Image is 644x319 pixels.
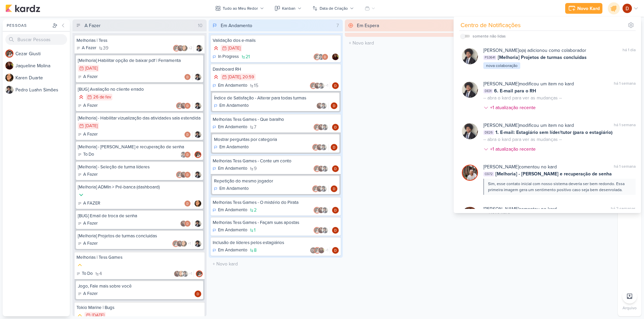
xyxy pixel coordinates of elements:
div: Responsável: Pedro Luahn Simões [196,45,203,52]
p: Em Andamento [219,185,249,192]
img: Jaqueline Molina [318,124,324,131]
div: Colaboradores: Cezar Giusti, Jaqueline Molina, Karen Duarte, Davi Elias Teixeira [172,240,193,247]
div: Colaboradores: Cezar Giusti, Jaqueline Molina, Davi Elias Teixeira [176,171,193,178]
img: Jaqueline Molina [462,207,478,223]
div: Melhorias Tess Games - Que baralho [213,116,339,123]
div: P e d r o L u a h n S i m õ e s [15,86,70,93]
div: Colaboradores: Jaqueline Molina, Karen Duarte, Pedro Luahn Simões, Davi Elias Teixeira [174,270,194,277]
div: Colaboradores: Cezar Giusti, Jaqueline Molina, Pedro Luahn Simões [314,124,330,131]
div: Responsável: Davi Elias Teixeira [332,124,339,131]
span: 7 [254,125,256,130]
img: Cezar Giusti [314,227,320,234]
span: +1 [187,241,191,246]
img: Davi Elias Teixeira [331,144,337,151]
div: Novo Kard [577,5,600,12]
img: Pedro Luahn Simões [322,124,328,131]
img: Davi Elias Teixeira [332,227,339,234]
img: Davi Elias Teixeira [195,291,201,297]
div: Tokio Marine | Bugs [76,305,203,311]
img: Davi Elias Teixeira [332,82,339,89]
div: Prioridade Média [76,312,83,319]
img: Davi Elias Teixeira [184,151,191,158]
div: -- abra o kard para ver as mudanças -- [483,136,562,143]
p: A Fazer [83,171,98,178]
div: há 2 semanas [611,206,636,213]
div: -- abra o kard para ver as mudanças -- [483,94,562,101]
div: Responsável: Pedro Luahn Simões [195,240,201,247]
img: Pedro Luahn Simões [322,227,328,234]
div: Em Andamento [214,185,249,192]
p: A FAZER [83,200,100,207]
div: [DATE] [92,313,104,318]
div: Responsável: Karen Duarte [195,200,201,207]
img: Cezar Giusti [314,54,320,60]
p: In Progress [218,54,239,60]
img: Pedro Luahn Simões [322,165,328,172]
p: A Fazer [83,74,98,80]
div: Em Andamento [214,102,249,109]
div: Melhorias Tess Games - O mistério do Pirata [213,200,339,206]
div: Danilo Leite [310,247,317,254]
p: Em Andamento [218,124,247,131]
div: A Fazer [78,291,98,297]
input: + Novo kard [346,38,478,48]
div: Em Andamento [213,207,247,214]
div: Índice de Satisfação - Alterar para todas turmas [214,95,337,101]
span: 9 [254,166,257,171]
p: Em Andamento [218,207,247,214]
img: Cezar Giusti [312,144,319,151]
div: Responsável: Davi Elias Teixeira [331,102,337,109]
div: Colaboradores: Cezar Giusti, Jaqueline Molina, Pedro Luahn Simões, Davi Elias Teixeira [310,82,330,89]
img: Davi Elias Teixeira [332,207,339,214]
div: Em Andamento [221,22,252,29]
p: To Do [83,151,94,158]
img: Pedro Luahn Simões [5,86,13,94]
div: Prioridade Alta [78,94,85,100]
div: Colaboradores: Cezar Giusti, Jaqueline Molina, Pedro Luahn Simões [314,227,330,234]
div: Centro de Notificações [461,21,521,30]
div: To Do [76,270,93,277]
p: DL [311,249,315,252]
div: Colaboradores: Cezar Giusti, Jaqueline Molina, Karen Duarte, Pedro Luahn Simões, Davi Elias Teixeira [173,45,194,52]
img: Jaqueline Molina [176,240,183,247]
div: Melhorias Tess Games - Conte um conto [213,158,339,164]
b: [PERSON_NAME] [483,48,519,53]
div: Prioridade Média [76,262,83,268]
img: Pedro Luahn Simões [322,207,328,214]
p: A Fazer [83,220,98,227]
div: há 1 semana [614,122,636,129]
span: DE26 [483,130,494,135]
span: CG72 [483,172,494,176]
img: Jaqueline Molina [180,171,187,178]
input: Buscar Pessoas [5,34,67,45]
img: Davi Elias Teixeira [184,200,191,207]
div: 7 [334,22,341,29]
div: Em Andamento [214,144,249,151]
div: Responsável: Jaqueline Molina [332,54,339,60]
img: Jaqueline Molina [314,82,321,89]
div: Responsável: Pedro Luahn Simões [195,131,201,138]
div: [BUG] Email de troca de senha [78,213,201,219]
img: Pedro Luahn Simões [462,123,478,139]
div: [BUG] Avaliação no cliente errado [78,86,201,92]
div: Responsável: Davi Elias Teixeira [331,185,337,192]
p: Em Andamento [218,247,247,254]
img: Davi Elias Teixeira [184,74,191,80]
div: Colaboradores: Davi Elias Teixeira [184,200,193,207]
img: Davi Elias Teixeira [331,185,337,192]
img: Cezar Giusti [314,247,321,254]
div: Responsável: Davi Elias Teixeira [332,165,339,172]
div: [Melhoria] - Cadastro e recuperação de senha [78,144,201,150]
img: Davi Elias Teixeira [184,171,191,178]
div: Colaboradores: Davi Elias Teixeira [184,74,193,80]
img: Jaqueline Molina [177,45,184,52]
img: Jaqueline Molina [316,185,323,192]
div: +1 atualização recente [490,146,537,153]
div: [Melhoria] Projetos de turmas concluidas [78,233,201,239]
img: Karen Duarte [178,270,184,277]
span: 39 [103,46,108,51]
div: A Fazer [76,45,96,52]
img: Pedro Luahn Simões [195,74,201,80]
div: [DATE] [228,46,240,51]
div: K a r e n D u a r t e [15,74,70,81]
